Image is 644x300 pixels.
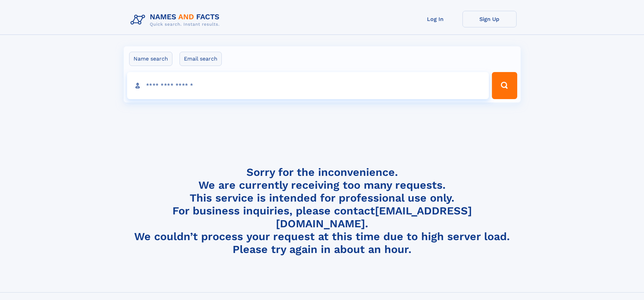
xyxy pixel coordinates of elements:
[128,11,225,29] img: Logo Names and Facts
[462,11,517,27] a: Sign Up
[276,204,472,230] a: [EMAIL_ADDRESS][DOMAIN_NAME]
[492,72,517,99] button: Search Button
[127,72,489,99] input: search input
[408,11,462,27] a: Log In
[128,166,517,256] h4: Sorry for the inconvenience. We are currently receiving too many requests. This service is intend...
[129,52,172,66] label: Name search
[180,52,222,66] label: Email search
